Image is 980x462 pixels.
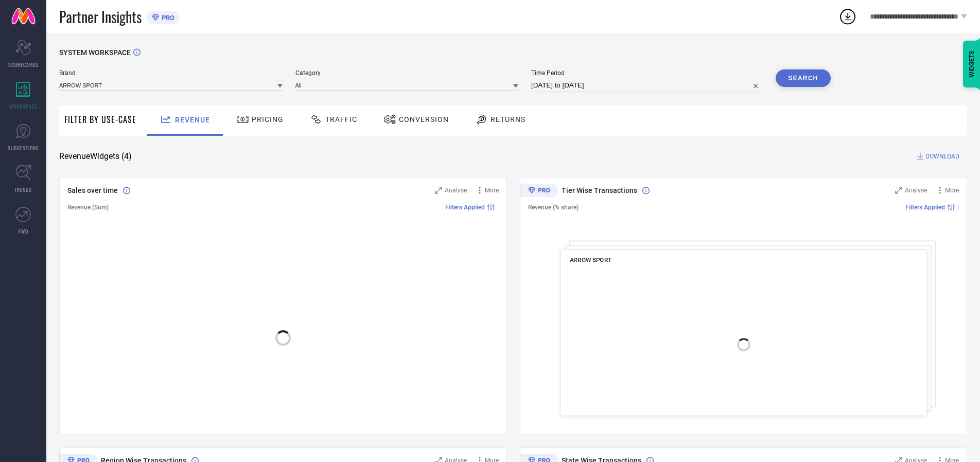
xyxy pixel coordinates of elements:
[838,7,857,26] div: Open download list
[569,256,611,263] span: ARROW SPORT
[67,186,118,194] span: Sales over time
[531,69,763,77] span: Time Period
[435,187,442,194] svg: Zoom
[905,204,945,211] span: Filters Applied
[175,116,210,124] span: Revenue
[957,204,959,211] span: |
[491,115,526,123] span: Returns
[9,102,38,110] span: WORKSPACE
[64,113,136,126] span: Filter By Use-Case
[445,204,485,211] span: Filters Applied
[945,187,959,194] span: More
[8,144,39,152] span: SUGGESTIONS
[59,6,142,27] span: Partner Insights
[776,69,831,87] button: Search
[485,187,499,194] span: More
[14,186,32,193] span: TRENDS
[905,187,927,194] span: Analyse
[159,14,174,22] span: PRO
[59,69,283,77] span: Brand
[925,151,959,162] span: DOWNLOAD
[497,204,499,211] span: |
[562,186,637,194] span: Tier Wise Transactions
[59,151,132,162] span: Revenue Widgets ( 4 )
[325,115,357,123] span: Traffic
[520,184,558,199] div: Premium
[252,115,284,123] span: Pricing
[399,115,449,123] span: Conversion
[895,187,902,194] svg: Zoom
[67,204,109,211] span: Revenue (Sum)
[8,61,39,68] span: SCORECARDS
[19,227,28,235] span: FWD
[295,69,519,77] span: Category
[445,187,467,194] span: Analyse
[59,48,131,57] span: SYSTEM WORKSPACE
[531,79,763,92] input: Select time period
[528,204,579,211] span: Revenue (% share)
